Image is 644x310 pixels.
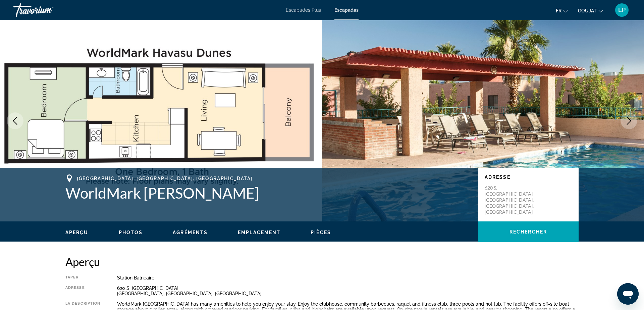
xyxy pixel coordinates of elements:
span: Rechercher [509,229,547,235]
div: Taper [65,275,100,280]
h2: Aperçu [65,255,579,268]
button: Next image [621,112,637,129]
a: Escapades Plus [286,7,321,13]
span: Emplacement [238,230,280,235]
span: Pièces [311,230,331,235]
button: Rechercher [478,221,579,242]
div: Station balnéaire [117,275,579,280]
p: 620 S. [GEOGRAPHIC_DATA] [GEOGRAPHIC_DATA], [GEOGRAPHIC_DATA], [GEOGRAPHIC_DATA] [485,185,538,215]
h1: WorldMark [PERSON_NAME] [65,184,471,202]
a: Travorium [13,1,80,19]
font: LP [618,6,626,13]
button: Agréments [173,229,208,236]
p: Adresse [485,174,572,180]
span: [GEOGRAPHIC_DATA], [GEOGRAPHIC_DATA], [GEOGRAPHIC_DATA] [77,176,253,181]
font: GOUJAT [578,8,597,13]
span: Photos [119,230,143,235]
button: Aperçu [65,229,89,236]
span: Aperçu [65,230,89,235]
button: Previous image [7,112,23,129]
button: Menu utilisateur [613,3,631,17]
font: fr [556,8,561,13]
button: Changer de devise [578,6,603,15]
button: Changer de langue [556,6,568,15]
button: Emplacement [238,229,280,236]
span: Agréments [173,230,208,235]
a: Escapades [334,7,359,13]
button: Photos [119,229,143,236]
div: Adresse [65,286,100,296]
div: 620 S. [GEOGRAPHIC_DATA] [GEOGRAPHIC_DATA], [GEOGRAPHIC_DATA], [GEOGRAPHIC_DATA] [117,286,579,296]
iframe: Bouton de lancement de la fenêtre de messagerie [617,283,639,305]
button: Pièces [311,229,331,236]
